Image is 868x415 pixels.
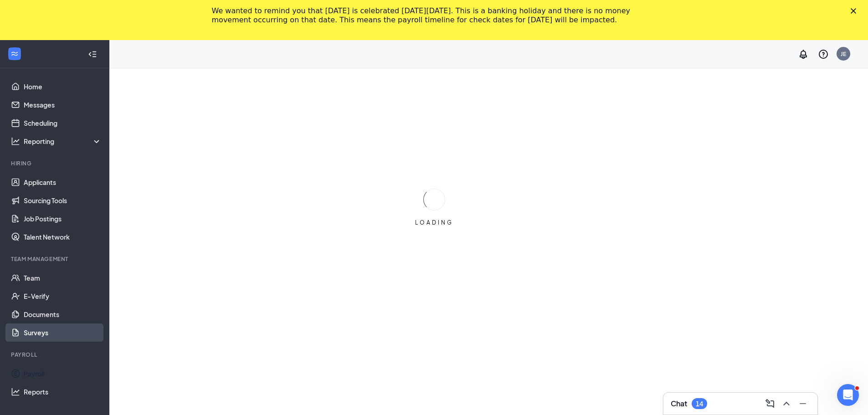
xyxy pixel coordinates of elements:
[10,49,19,58] svg: WorkstreamLogo
[818,49,829,60] svg: QuestionInfo
[781,398,792,409] svg: ChevronUp
[765,398,776,409] svg: ComposeMessage
[24,173,102,191] a: Applicants
[24,269,102,287] a: Team
[841,50,846,58] div: JE
[798,49,809,60] svg: Notifications
[24,191,102,210] a: Sourcing Tools
[24,323,102,342] a: Surveys
[24,305,102,323] a: Documents
[88,50,97,59] svg: Collapse
[24,287,102,305] a: E-Verify
[24,77,102,96] a: Home
[24,364,102,383] a: Payroll
[696,400,703,408] div: 14
[24,210,102,228] a: Job Postings
[763,396,777,411] button: ComposeMessage
[837,384,859,406] iframe: Intercom live chat
[24,96,102,114] a: Messages
[796,396,810,411] button: Minimize
[11,351,100,359] div: Payroll
[11,255,100,263] div: Team Management
[671,399,687,409] h3: Chat
[11,159,100,167] div: Hiring
[212,6,642,25] div: We wanted to remind you that [DATE] is celebrated [DATE][DATE]. This is a banking holiday and the...
[851,8,860,14] div: Close
[779,396,794,411] button: ChevronUp
[24,228,102,246] a: Talent Network
[11,137,20,146] svg: Analysis
[24,137,102,146] div: Reporting
[411,219,457,226] div: LOADING
[24,383,102,401] a: Reports
[24,114,102,132] a: Scheduling
[797,398,808,409] svg: Minimize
